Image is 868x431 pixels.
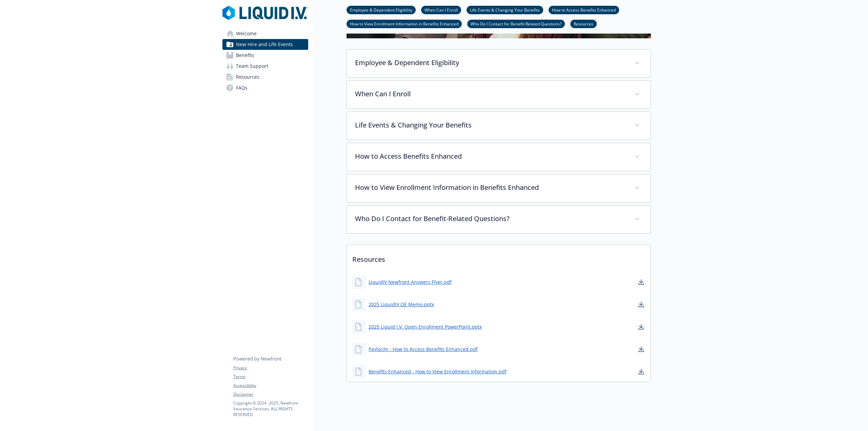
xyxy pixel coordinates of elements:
a: Resources [570,20,597,27]
a: download document [637,278,645,286]
span: New Hire and Life Events [236,39,293,50]
a: Benefits [222,50,308,61]
a: download document [637,300,645,309]
a: When Can I Enroll [421,6,461,13]
div: Life Events & Changing Your Benefits [347,112,651,140]
a: Life Events & Changing Your Benefits [467,6,543,13]
a: Welcome [222,28,308,39]
span: Welcome [236,28,257,39]
a: Disclaimer [233,391,308,397]
a: LiquidIV Newfront Answers Flyer.pdf [369,278,452,286]
span: FAQs [236,82,248,93]
a: download document [637,368,645,376]
a: 2025 LiquidIV OE Memo.pptx [369,301,434,308]
span: Resources [236,72,259,82]
p: Copyright © 2024 - 2025 , Newfront Insurance Services, ALL RIGHTS RESERVED [233,400,308,417]
div: Employee & Dependent Eligibility [347,50,651,77]
a: Privacy [233,365,308,371]
a: download document [637,345,645,353]
p: How to View Enrollment Information in Benefits Enhanced [355,182,626,193]
p: When Can I Enroll [355,89,626,99]
a: Resources [222,72,308,82]
div: How to Access Benefits Enhanced [347,143,651,171]
a: How to View Enrollment Information in Benefits Enhanced [347,20,462,27]
a: Accessibility [233,383,308,389]
a: How to Access Benefits Enhanced [549,6,619,13]
a: FAQs [222,82,308,93]
div: How to View Enrollment Information in Benefits Enhanced [347,174,651,202]
div: Who Do I Contact for Benefit-Related Questions? [347,205,651,233]
a: Team Support [222,61,308,72]
p: Life Events & Changing Your Benefits [355,120,626,130]
a: New Hire and Life Events [222,39,308,50]
p: Who Do I Contact for Benefit-Related Questions? [355,214,626,224]
a: Employee & Dependent Eligibility [347,6,416,13]
a: download document [637,323,645,331]
div: When Can I Enroll [347,81,651,109]
p: How to Access Benefits Enhanced [355,151,626,161]
a: Terms [233,374,308,380]
a: Paylocity - How to Access Benefits Enhanced.pdf [369,346,478,353]
a: Benefits Enhanced - How to View Enrollment Information.pdf [369,368,507,375]
p: Employee & Dependent Eligibility [355,58,626,68]
p: Resources [347,245,651,270]
a: Who Do I Contact for Benefit-Related Questions? [467,20,565,27]
span: Team Support [236,61,268,72]
span: Benefits [236,50,254,61]
a: 2025 Liquid I.V. Open Enrollment PowerPoint.pptx [369,323,482,330]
